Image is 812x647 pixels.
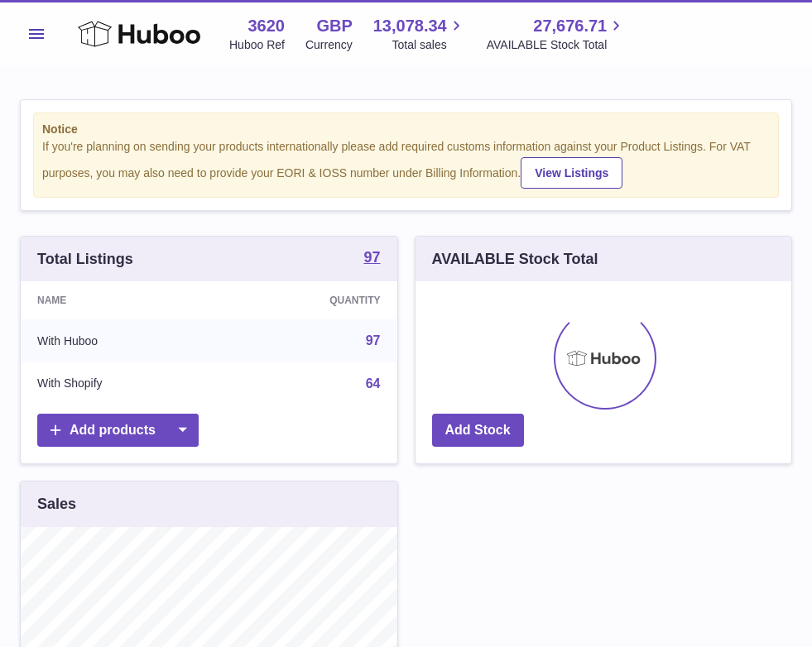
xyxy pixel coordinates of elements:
[316,15,352,37] strong: GBP
[305,37,353,53] div: Currency
[21,281,223,319] th: Name
[366,376,381,391] a: 64
[37,414,199,448] a: Add products
[42,122,770,137] strong: Notice
[363,250,380,268] a: 97
[247,15,285,37] strong: 3620
[392,37,466,53] span: Total sales
[363,250,380,265] strong: 97
[373,15,447,37] span: 13,078.34
[21,319,223,362] td: With Huboo
[533,15,607,37] span: 27,676.71
[487,37,627,53] span: AVAILABLE Stock Total
[37,494,76,514] h3: Sales
[37,249,133,269] h3: Total Listings
[487,15,627,53] a: 27,676.71 AVAILABLE Stock Total
[42,139,770,189] div: If you're planning on sending your products internationally please add required customs informati...
[223,281,396,319] th: Quantity
[521,157,622,189] a: View Listings
[21,362,223,405] td: With Shopify
[432,414,524,448] a: Add Stock
[373,15,466,53] a: 13,078.34 Total sales
[366,333,381,347] a: 97
[229,37,285,53] div: Huboo Ref
[432,249,598,269] h3: AVAILABLE Stock Total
